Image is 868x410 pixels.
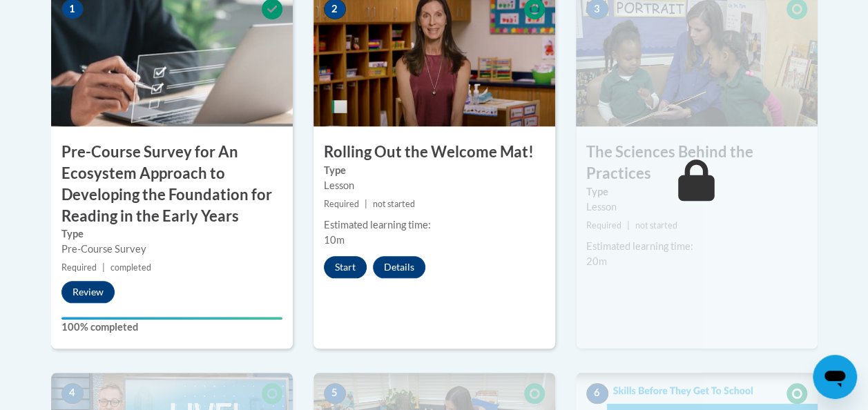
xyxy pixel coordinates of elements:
[324,163,545,178] label: Type
[627,220,630,231] span: |
[314,141,555,163] h3: Rolling Out the Welcome Mat!
[61,281,115,303] button: Review
[324,217,545,233] div: Estimated learning time:
[110,262,151,273] span: completed
[61,320,282,335] label: 100% completed
[324,199,359,209] span: Required
[373,199,415,209] span: not started
[324,234,345,246] span: 10m
[324,383,346,404] span: 5
[586,184,807,199] label: Type
[324,256,367,278] button: Start
[813,355,857,399] iframe: Button to launch messaging window
[576,141,818,184] h3: The Sciences Behind the Practices
[586,255,607,267] span: 20m
[61,383,84,404] span: 4
[365,199,367,209] span: |
[635,220,677,231] span: not started
[51,141,293,226] h3: Pre-Course Survey for An Ecosystem Approach to Developing the Foundation for Reading in the Early...
[373,256,425,278] button: Details
[586,220,621,231] span: Required
[586,383,608,404] span: 6
[102,262,105,273] span: |
[61,262,97,273] span: Required
[61,242,282,257] div: Pre-Course Survey
[586,239,807,254] div: Estimated learning time:
[61,226,282,242] label: Type
[324,178,545,193] div: Lesson
[586,199,807,215] div: Lesson
[61,317,282,320] div: Your progress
